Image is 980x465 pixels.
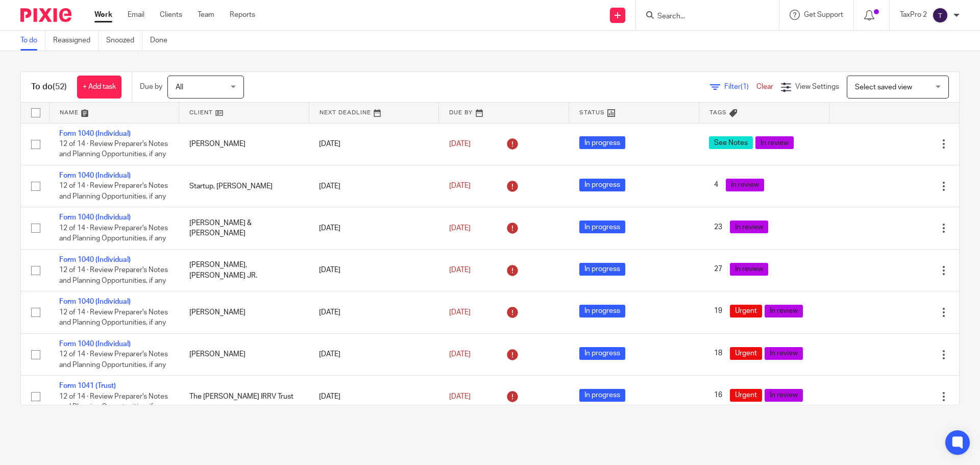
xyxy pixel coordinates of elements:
td: [DATE] [309,249,439,291]
span: In progress [579,389,625,402]
span: In progress [579,305,625,317]
span: 16 [709,389,727,402]
span: In review [726,179,764,191]
span: Filter [724,83,756,90]
a: Form 1040 (Individual) [59,214,131,221]
span: In progress [579,179,625,191]
a: Form 1041 (Trust) [59,382,116,389]
span: 12 of 14 · Review Preparer's Notes and Planning Opportunities, if any [59,225,168,242]
a: Done [150,31,175,51]
span: 19 [709,305,727,317]
a: Form 1040 (Individual) [59,172,131,179]
img: svg%3E [932,7,948,23]
span: 23 [709,221,727,233]
td: [PERSON_NAME] [179,291,309,333]
span: Urgent [730,389,762,402]
span: [DATE] [449,140,471,148]
span: Urgent [730,347,762,360]
td: [DATE] [309,123,439,165]
span: In review [765,305,803,317]
a: Work [94,10,112,20]
span: 18 [709,347,727,360]
p: TaxPro 2 [900,10,927,20]
td: The [PERSON_NAME] IRRV Trust [179,376,309,418]
input: Search [656,12,748,21]
a: Email [128,10,144,20]
h1: To do [31,82,67,92]
a: Form 1040 (Individual) [59,130,131,137]
span: [DATE] [449,266,471,274]
td: [PERSON_NAME] [179,333,309,375]
span: 12 of 14 · Review Preparer's Notes and Planning Opportunities, if any [59,393,168,411]
span: (1) [741,83,749,90]
span: In review [765,389,803,402]
span: (52) [53,83,67,91]
span: 12 of 14 · Review Preparer's Notes and Planning Opportunities, if any [59,183,168,201]
a: Clients [160,10,182,20]
td: [DATE] [309,376,439,418]
a: Reports [230,10,255,20]
span: 4 [709,179,723,191]
span: [DATE] [449,309,471,316]
span: [DATE] [449,393,471,400]
span: Get Support [804,11,843,18]
td: [PERSON_NAME] & [PERSON_NAME] [179,207,309,249]
span: 12 of 14 · Review Preparer's Notes and Planning Opportunities, if any [59,351,168,369]
a: To do [20,31,45,51]
a: Clear [756,83,773,90]
span: [DATE] [449,183,471,190]
span: 12 of 14 · Review Preparer's Notes and Planning Opportunities, if any [59,309,168,327]
a: Form 1040 (Individual) [59,256,131,263]
td: [DATE] [309,291,439,333]
span: In progress [579,263,625,276]
td: Startup, [PERSON_NAME] [179,165,309,207]
span: 27 [709,263,727,276]
span: In review [765,347,803,360]
span: In progress [579,136,625,149]
span: Select saved view [855,84,912,91]
span: In progress [579,221,625,233]
a: Form 1040 (Individual) [59,340,131,348]
span: [DATE] [449,225,471,232]
td: [PERSON_NAME], [PERSON_NAME] JR. [179,249,309,291]
span: Tags [709,110,727,115]
span: See Notes [709,136,753,149]
span: [DATE] [449,351,471,358]
img: Pixie [20,8,71,22]
span: View Settings [795,83,839,90]
a: Reassigned [53,31,99,51]
a: Snoozed [106,31,142,51]
span: In review [730,221,768,233]
td: [DATE] [309,207,439,249]
span: 12 of 14 · Review Preparer's Notes and Planning Opportunities, if any [59,266,168,284]
td: [DATE] [309,165,439,207]
span: In review [730,263,768,276]
td: [DATE] [309,333,439,375]
span: 12 of 14 · Review Preparer's Notes and Planning Opportunities, if any [59,140,168,158]
td: [PERSON_NAME] [179,123,309,165]
span: Urgent [730,305,762,317]
a: Team [198,10,214,20]
span: In review [755,136,794,149]
a: Form 1040 (Individual) [59,298,131,305]
span: In progress [579,347,625,360]
p: Due by [140,82,162,92]
span: All [176,84,183,91]
a: + Add task [77,76,121,99]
